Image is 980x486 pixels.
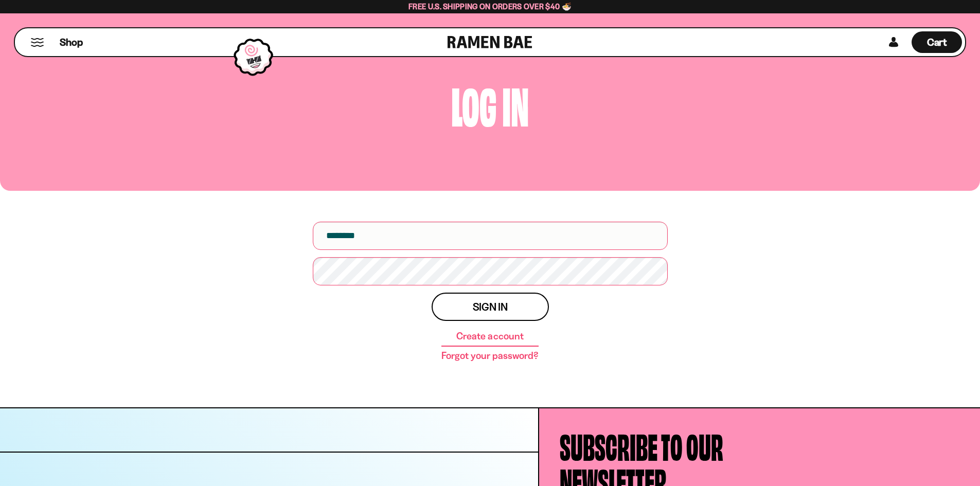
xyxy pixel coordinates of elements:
h1: Log in [8,80,972,126]
a: Cart [912,28,962,56]
button: Mobile Menu Trigger [30,38,44,47]
span: Shop [60,35,83,49]
span: Sign in [473,301,508,312]
a: Forgot your password? [441,351,539,361]
button: Sign in [432,293,549,321]
span: Free U.S. Shipping on Orders over $40 🍜 [408,2,572,11]
a: Shop [60,31,83,53]
span: Cart [927,36,947,48]
a: Create account [456,331,523,341]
